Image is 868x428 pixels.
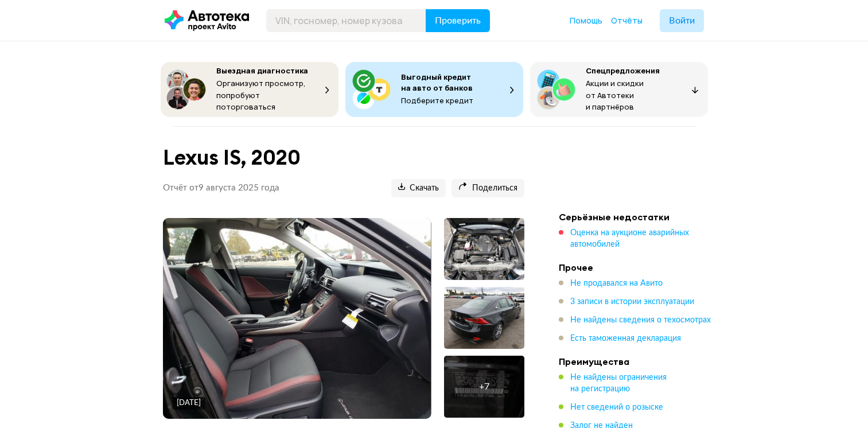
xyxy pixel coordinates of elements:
[216,78,306,112] span: Организуют просмотр, попробуют поторговаться
[570,334,681,343] span: Есть таможенная декларация
[559,356,719,367] h4: Преимущества
[570,15,602,26] span: Помощь
[163,218,431,419] img: Main car
[398,183,439,194] span: Скачать
[161,62,338,117] button: Выездная диагностикаОрганизуют просмотр, попробуют поторговаться
[570,316,711,324] span: Не найдены сведения о техосмотрах
[479,381,489,392] div: + 7
[530,62,708,117] button: СпецпредложенияАкции и скидки от Автотеки и партнёров
[401,72,473,93] span: Выгодный кредит на авто от банков
[426,9,490,32] button: Проверить
[570,373,667,393] span: Не найдены ограничения на регистрацию
[216,65,308,76] span: Выездная диагностика
[163,182,279,194] p: Отчёт от 9 августа 2025 года
[163,145,524,170] h1: Lexus IS, 2020
[177,398,201,408] div: [DATE]
[611,15,643,26] a: Отчёты
[345,62,523,117] button: Выгодный кредит на авто от банковПодберите кредит
[435,16,481,25] span: Проверить
[660,9,704,32] button: Войти
[559,211,719,223] h4: Серьёзные недостатки
[669,16,695,25] span: Войти
[570,15,602,26] a: Помощь
[391,179,446,197] button: Скачать
[586,78,644,112] span: Акции и скидки от Автотеки и партнёров
[570,279,663,287] span: Не продавался на Авито
[611,15,643,26] span: Отчёты
[570,403,663,411] span: Нет сведений о розыске
[570,229,689,248] span: Оценка на аукционе аварийных автомобилей
[451,179,524,197] button: Поделиться
[570,298,694,306] span: 3 записи в истории эксплуатации
[586,65,660,76] span: Спецпредложения
[559,262,719,273] h4: Прочее
[401,95,473,106] span: Подберите кредит
[458,183,517,194] span: Поделиться
[266,9,426,32] input: VIN, госномер, номер кузова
